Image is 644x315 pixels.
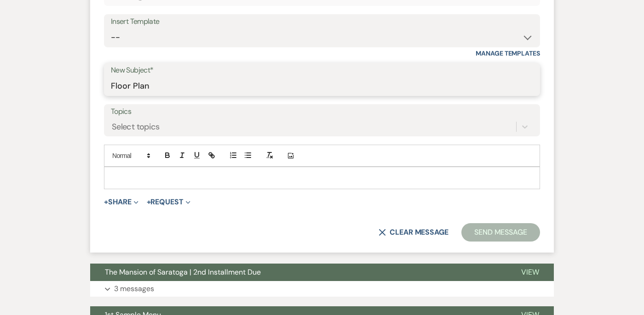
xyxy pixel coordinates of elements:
button: Request [147,198,190,206]
button: 3 messages [90,281,554,297]
button: Clear message [379,229,448,236]
span: View [521,267,539,277]
span: The Mansion of Saratoga | 2nd Installment Due [105,267,261,277]
button: The Mansion of Saratoga | 2nd Installment Due [90,264,506,281]
label: Topics [111,105,533,118]
button: Share [104,198,138,206]
a: Manage Templates [476,49,540,57]
label: New Subject* [111,64,533,77]
button: View [506,264,554,281]
p: 3 messages [114,283,154,295]
span: + [147,198,151,206]
button: Send Message [461,223,540,242]
div: Insert Template [111,15,533,28]
span: + [104,198,108,206]
div: Select topics [112,121,160,133]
